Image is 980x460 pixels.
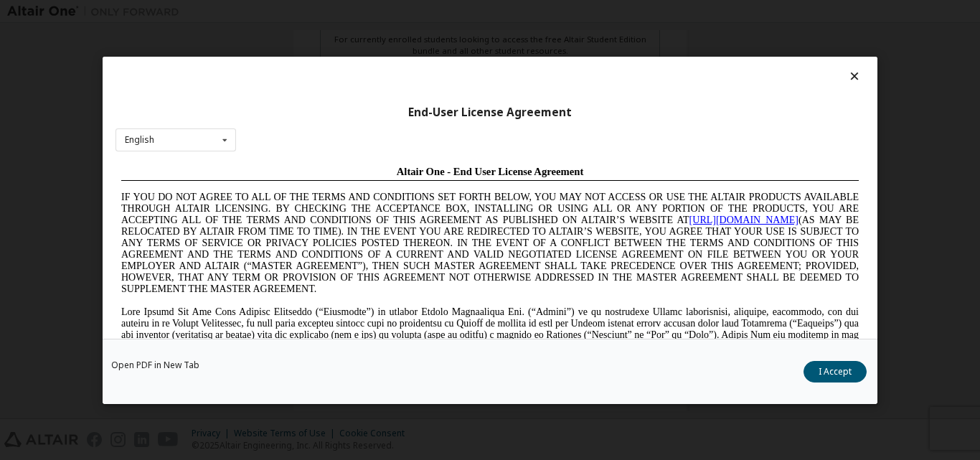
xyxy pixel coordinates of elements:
[125,136,154,144] div: English
[6,146,743,249] span: Lore Ipsumd Sit Ame Cons Adipisc Elitseddo (“Eiusmodte”) in utlabor Etdolo Magnaaliqua Eni. (“Adm...
[116,105,864,119] div: End-User License Agreement
[804,360,867,382] button: I Accept
[111,360,199,369] a: Open PDF in New Tab
[574,55,683,65] a: [URL][DOMAIN_NAME]
[6,32,743,134] span: IF YOU DO NOT AGREE TO ALL OF THE TERMS AND CONDITIONS SET FORTH BELOW, YOU MAY NOT ACCESS OR USE...
[281,6,468,17] span: Altair One - End User License Agreement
